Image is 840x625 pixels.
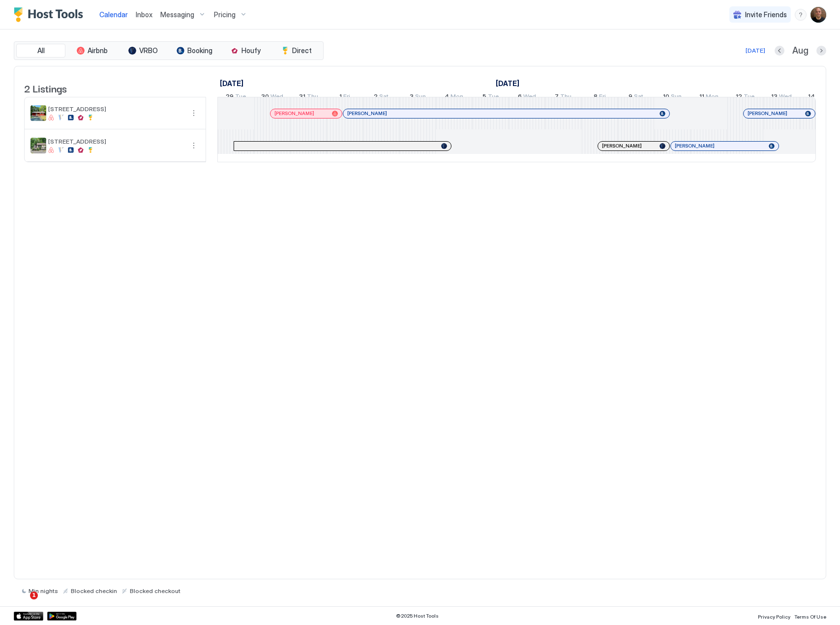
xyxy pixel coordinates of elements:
button: Direct [272,44,321,58]
span: Calendar [99,10,128,19]
span: [PERSON_NAME] [602,143,642,149]
span: 13 [771,92,778,103]
a: August 2, 2025 [371,90,391,105]
a: July 31, 2025 [297,90,321,105]
span: 31 [299,92,305,103]
span: Thu [560,92,571,103]
button: VRBO [119,44,168,58]
span: Terms Of Use [794,614,826,620]
span: 5 [482,92,486,103]
span: 12 [736,92,742,103]
span: Houfy [241,46,261,55]
span: Sun [415,92,426,103]
button: Houfy [221,44,270,58]
span: Tue [235,92,246,103]
button: Previous month [775,46,784,56]
a: August 12, 2025 [733,90,757,105]
a: July 30, 2025 [259,90,286,105]
span: 3 [410,92,414,103]
span: [PERSON_NAME] [748,110,787,117]
span: Privacy Policy [758,614,790,620]
span: Booking [187,46,212,55]
span: 1 [30,592,38,599]
span: 1 [339,92,342,103]
span: Wed [270,92,283,103]
a: July 29, 2025 [217,76,246,90]
span: © 2025 Host Tools [396,613,439,619]
span: Fri [599,92,606,103]
a: Terms Of Use [794,611,826,621]
div: menu [188,140,200,151]
span: [STREET_ADDRESS] [48,105,184,113]
a: August 1, 2025 [493,76,522,90]
span: Thu [307,92,318,103]
span: Direct [292,46,312,55]
span: 4 [445,92,449,103]
span: Fri [343,92,350,103]
a: Privacy Policy [758,611,790,621]
a: August 5, 2025 [480,90,501,105]
a: August 1, 2025 [337,90,353,105]
button: Next month [816,46,826,56]
a: Google Play Store [47,612,77,621]
span: Tue [488,92,499,103]
div: menu [795,9,807,21]
span: Sat [634,92,643,103]
span: 29 [226,92,234,103]
button: All [16,44,65,58]
span: Tue [744,92,754,103]
span: [PERSON_NAME] [274,110,314,117]
span: 7 [555,92,559,103]
a: August 9, 2025 [626,90,646,105]
span: 9 [629,92,632,103]
span: [PERSON_NAME] [347,110,387,117]
a: August 4, 2025 [442,90,466,105]
span: Airbnb [88,46,108,55]
span: Inbox [136,10,152,19]
span: All [37,46,45,55]
a: August 6, 2025 [515,90,539,105]
span: VRBO [139,46,158,55]
span: 14 [808,92,815,103]
span: Wed [779,92,792,103]
span: Mon [706,92,719,103]
span: Min nights [29,587,58,595]
div: listing image [30,138,46,153]
iframe: Intercom live chat [10,592,33,615]
div: User profile [810,7,826,23]
span: 10 [663,92,669,103]
div: listing image [30,105,46,121]
a: August 11, 2025 [697,90,721,105]
span: 6 [518,92,522,103]
span: 2 [374,92,378,103]
a: August 7, 2025 [552,90,574,105]
span: Messaging [160,10,194,19]
a: August 8, 2025 [591,90,608,105]
a: August 10, 2025 [660,90,684,105]
span: Wed [523,92,536,103]
span: Aug [792,45,809,57]
span: [STREET_ADDRESS] [48,138,184,145]
a: August 3, 2025 [407,90,428,105]
div: [DATE] [746,46,765,55]
button: More options [188,107,200,119]
a: Host Tools Logo [14,7,88,22]
span: Sat [379,92,389,103]
a: August 14, 2025 [806,90,830,105]
button: Airbnb [67,44,117,58]
a: August 13, 2025 [769,90,794,105]
span: 2 Listings [24,81,67,95]
button: More options [188,140,200,151]
div: tab-group [14,41,324,60]
span: Sun [671,92,682,103]
a: Inbox [136,9,152,20]
div: menu [188,107,200,119]
span: Blocked checkin [71,587,117,595]
button: [DATE] [744,45,767,57]
a: App Store [14,612,43,621]
span: Blocked checkout [130,587,180,595]
span: 30 [261,92,269,103]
